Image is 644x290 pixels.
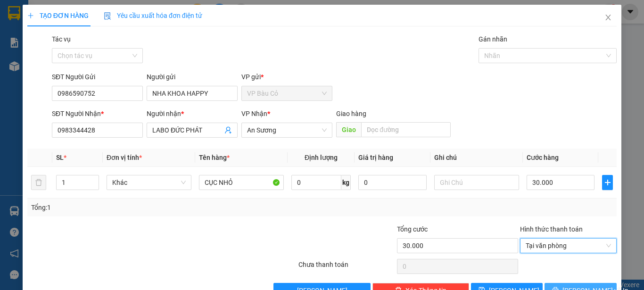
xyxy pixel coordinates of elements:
input: 0 [358,175,426,190]
span: Tổng cước [397,225,428,233]
span: user-add [224,126,232,134]
span: Tại văn phòng [526,239,611,253]
img: icon [104,12,111,20]
div: gia hào [91,31,167,42]
span: Nhận: [91,9,113,19]
div: truong [8,19,84,31]
span: TẠO ĐƠN HÀNG [27,12,89,19]
span: Khác [112,175,186,190]
span: kg [341,175,351,190]
div: 0907878028 [91,42,167,55]
span: Đơn vị tính [107,154,142,161]
span: Yêu cầu xuất hóa đơn điện tử [104,12,202,19]
span: close [604,14,612,21]
button: delete [31,175,46,190]
label: Tác vụ [52,35,71,43]
span: Tên hàng [199,154,230,161]
div: Lý Thường Kiệt [91,8,167,31]
input: Ghi Chú [434,175,519,190]
span: SL [56,154,64,161]
button: Close [595,5,621,31]
span: Định lượng [305,154,338,161]
span: plus [27,12,34,19]
span: An Sương [247,123,327,137]
div: VP Bàu Cỏ [8,8,84,19]
span: CC : [90,63,103,73]
div: SĐT Người Nhận [52,108,143,119]
div: Chưa thanh toán [297,259,396,276]
button: plus [602,175,613,190]
span: plus [603,179,612,186]
span: Giao hàng [336,110,366,117]
span: VP Nhận [241,110,267,117]
div: VP gửi [241,72,332,82]
span: Giá trị hàng [358,154,393,161]
div: 30.000 [90,61,168,74]
div: Người gửi [147,72,238,82]
div: SĐT Người Gửi [52,72,143,82]
input: Dọc đường [361,122,451,137]
label: Gán nhãn [479,35,507,43]
th: Ghi chú [430,149,523,167]
div: 0949006491 [8,31,84,44]
div: Người nhận [147,108,238,119]
label: Hình thức thanh toán [520,225,583,233]
span: Giao [336,122,361,137]
input: VD: Bàn, Ghế [199,175,284,190]
span: Gửi: [8,9,23,19]
span: VP Bàu Cỏ [247,86,327,100]
div: Tổng: 1 [31,202,249,213]
span: Cước hàng [527,154,559,161]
